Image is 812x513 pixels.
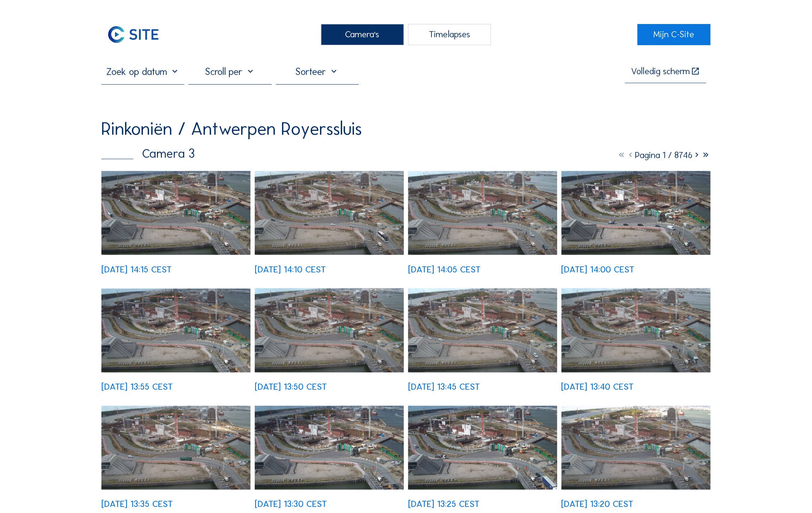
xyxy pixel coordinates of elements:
[255,383,327,391] div: [DATE] 13:50 CEST
[101,383,173,391] div: [DATE] 13:55 CEST
[408,288,557,372] img: image_53222989
[408,406,557,490] img: image_53222440
[255,288,404,372] img: image_53223139
[101,171,250,255] img: image_53223805
[562,265,635,274] div: [DATE] 14:00 CEST
[101,500,173,509] div: [DATE] 13:35 CEST
[101,24,165,46] img: C-SITE Logo
[631,67,690,76] div: Volledig scherm
[635,149,693,161] span: Pagina 1 / 8746
[408,500,479,509] div: [DATE] 13:25 CEST
[408,383,480,391] div: [DATE] 13:45 CEST
[562,171,711,255] img: image_53223365
[562,500,634,509] div: [DATE] 13:20 CEST
[101,120,362,138] div: Rinkoniën / Antwerpen Royerssluis
[101,24,175,46] a: C-SITE Logo
[101,265,172,274] div: [DATE] 14:15 CEST
[255,265,326,274] div: [DATE] 14:10 CEST
[562,288,711,372] img: image_53222842
[101,289,250,372] img: image_53223308
[321,24,404,46] div: Camera's
[562,406,711,490] img: image_53222288
[101,66,184,77] input: Zoek op datum 󰅀
[562,383,634,391] div: [DATE] 13:40 CEST
[408,265,481,274] div: [DATE] 14:05 CEST
[255,500,327,509] div: [DATE] 13:30 CEST
[408,171,557,255] img: image_53223520
[255,171,404,255] img: image_53223659
[637,24,711,46] a: Mijn C-Site
[101,406,250,490] img: image_53222791
[255,406,404,490] img: image_53222629
[101,147,195,160] div: Camera 3
[408,24,491,46] div: Timelapses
